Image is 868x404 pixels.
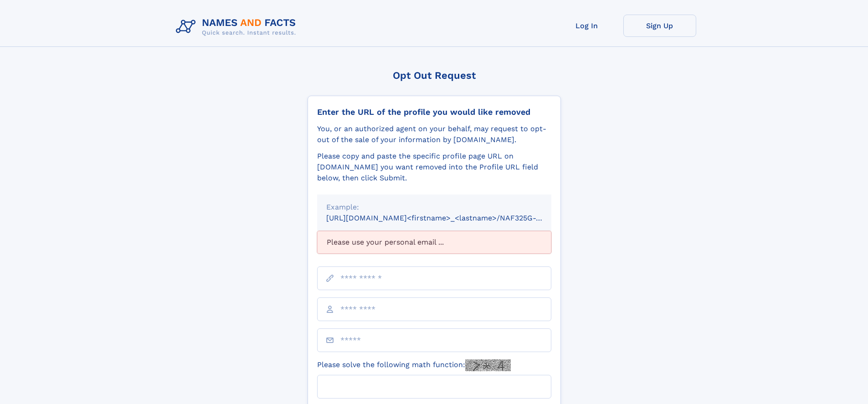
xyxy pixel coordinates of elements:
div: Please copy and paste the specific profile page URL on [DOMAIN_NAME] you want removed into the Pr... [317,151,551,184]
div: Example: [326,202,542,213]
div: Please use your personal email ... [317,231,551,254]
img: Logo Names and Facts [172,15,303,39]
div: Enter the URL of the profile you would like removed [317,107,551,117]
div: Opt Out Request [308,70,561,81]
label: Please solve the following math function: [317,359,511,371]
div: You, or an authorized agent on your behalf, may request to opt-out of the sale of your informatio... [317,123,551,145]
a: Sign Up [623,15,696,37]
a: Log In [550,15,623,37]
small: [URL][DOMAIN_NAME]<firstname>_<lastname>/NAF325G-xxxxxxxx [326,214,569,222]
